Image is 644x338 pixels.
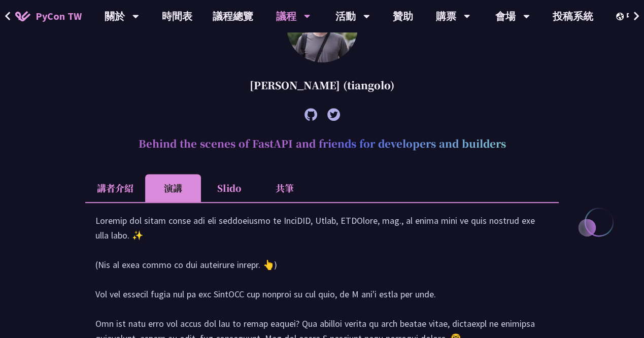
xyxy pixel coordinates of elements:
[5,4,92,29] a: PyCon TW
[257,174,313,202] li: 共筆
[85,70,559,100] div: [PERSON_NAME] (tiangolo)
[145,174,201,202] li: 演講
[36,9,82,24] span: PyCon TW
[85,128,559,159] h2: Behind the scenes of FastAPI and friends for developers and builders
[616,13,626,20] img: Locale Icon
[15,11,30,21] img: Home icon of PyCon TW 2025
[201,174,257,202] li: Slido
[85,174,145,202] li: 講者介紹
